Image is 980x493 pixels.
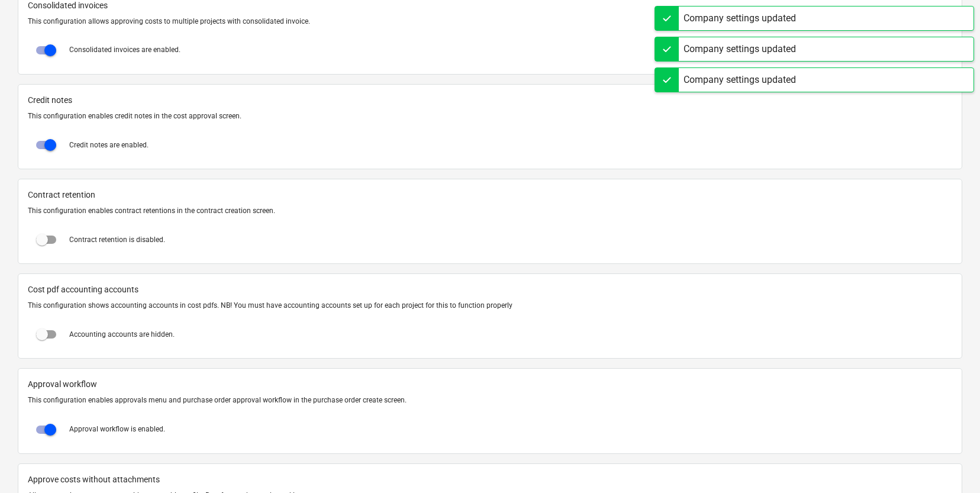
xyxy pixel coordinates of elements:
div: Company settings updated [684,11,796,25]
span: Approve costs without attachments [28,473,952,486]
p: Consolidated invoices are enabled. [69,45,180,55]
div: Company settings updated [684,42,796,56]
span: Credit notes [28,94,952,107]
span: Contract retention [28,189,952,201]
p: This configuration shows accounting accounts in cost pdfs. NB! You must have accounting accounts ... [28,301,952,311]
p: This configuration enables credit notes in the cost approval screen. [28,111,952,121]
iframe: Chat Widget [921,436,980,493]
p: Credit notes are enabled. [69,140,149,150]
div: Company settings updated [684,73,796,87]
span: Cost pdf accounting accounts [28,283,952,296]
p: This configuration allows approving costs to multiple projects with consolidated invoice. [28,17,952,27]
p: This configuration enables approvals menu and purchase order approval workflow in the purchase or... [28,395,952,405]
p: Contract retention is disabled. [69,235,165,245]
p: This configuration enables contract retentions in the contract creation screen. [28,206,952,216]
span: Approval workflow [28,378,952,391]
p: Approval workflow is enabled. [69,424,165,434]
p: Accounting accounts are hidden. [69,330,175,340]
